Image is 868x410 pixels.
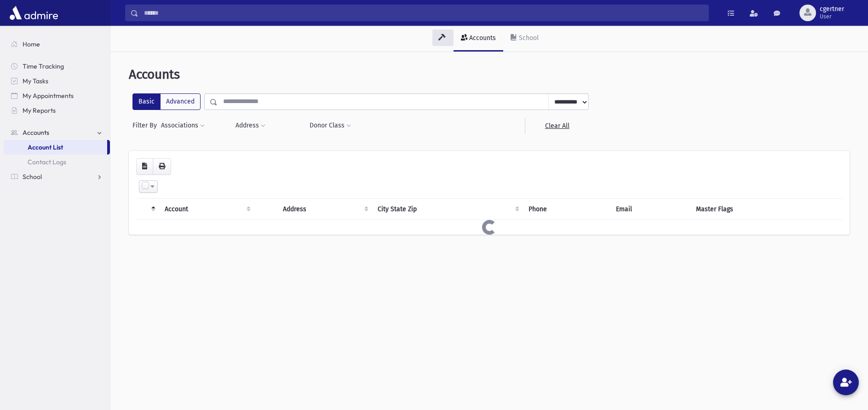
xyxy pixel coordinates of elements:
[4,140,107,155] a: Account List
[23,106,56,115] span: My Reports
[129,67,180,82] span: Accounts
[503,26,546,52] a: School
[23,173,42,181] span: School
[610,198,690,219] th: Email : activate to sort column ascending
[4,37,110,52] a: Home
[523,198,610,219] th: Phone : activate to sort column ascending
[136,198,159,219] th: : activate to sort column descending
[161,117,205,134] button: Associations
[525,117,589,134] a: Clear All
[28,143,63,151] span: Account List
[309,117,351,134] button: Donor Class
[160,93,201,110] label: Advanced
[4,125,110,140] a: Accounts
[23,40,40,48] span: Home
[23,128,49,137] span: Accounts
[690,198,842,219] th: Master Flags : activate to sort column ascending
[454,26,503,52] a: Accounts
[4,169,110,184] a: School
[4,155,110,169] a: Contact Logs
[277,198,373,219] th: Address : activate to sort column ascending
[23,77,48,85] span: My Tasks
[254,198,277,219] th: : activate to sort column ascending
[372,198,523,219] th: City State Zip : activate to sort column ascending
[136,158,153,175] button: CSV
[517,34,539,42] div: School
[4,74,110,88] a: My Tasks
[4,59,110,74] a: Time Tracking
[23,92,74,100] span: My Appointments
[820,6,844,13] span: cgertner
[820,13,844,20] span: User
[23,62,64,70] span: Time Tracking
[28,158,66,166] span: Contact Logs
[132,121,161,130] span: Filter By
[138,5,708,21] input: Search
[4,88,110,103] a: My Appointments
[132,93,201,110] div: FilterModes
[7,4,60,22] img: AdmirePro
[153,158,171,175] button: Print
[235,117,266,134] button: Address
[4,103,110,118] a: My Reports
[159,198,254,219] th: Account: activate to sort column ascending
[132,93,161,110] label: Basic
[467,34,496,42] div: Accounts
